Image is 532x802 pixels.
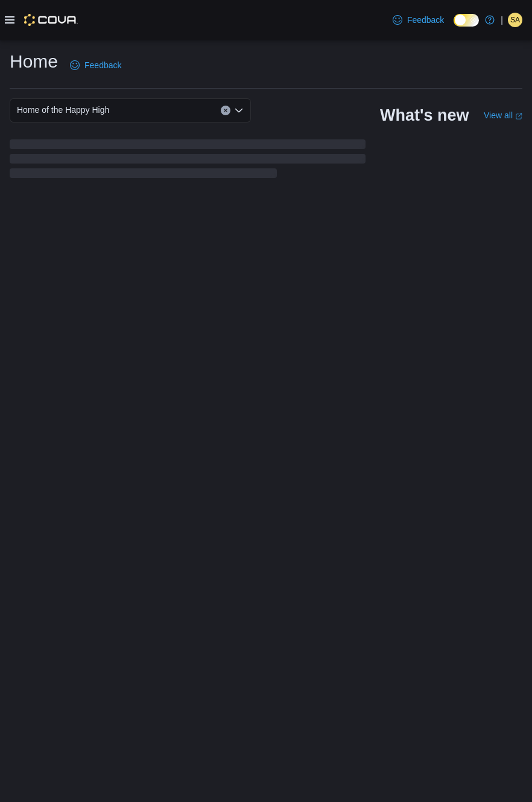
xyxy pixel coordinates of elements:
[407,14,444,26] span: Feedback
[221,106,230,115] button: Clear input
[17,103,109,117] span: Home of the Happy High
[510,13,520,27] span: SA
[10,142,366,180] span: Loading
[65,53,126,77] a: Feedback
[84,59,121,71] span: Feedback
[10,49,58,74] h1: Home
[24,14,78,26] img: Cova
[380,106,469,125] h2: What's new
[484,110,522,120] a: View allExternal link
[234,106,244,115] button: Open list of options
[515,113,522,120] svg: External link
[508,13,522,27] div: Shawn Alexander
[501,13,503,27] p: |
[388,8,449,32] a: Feedback
[454,14,479,27] input: Dark Mode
